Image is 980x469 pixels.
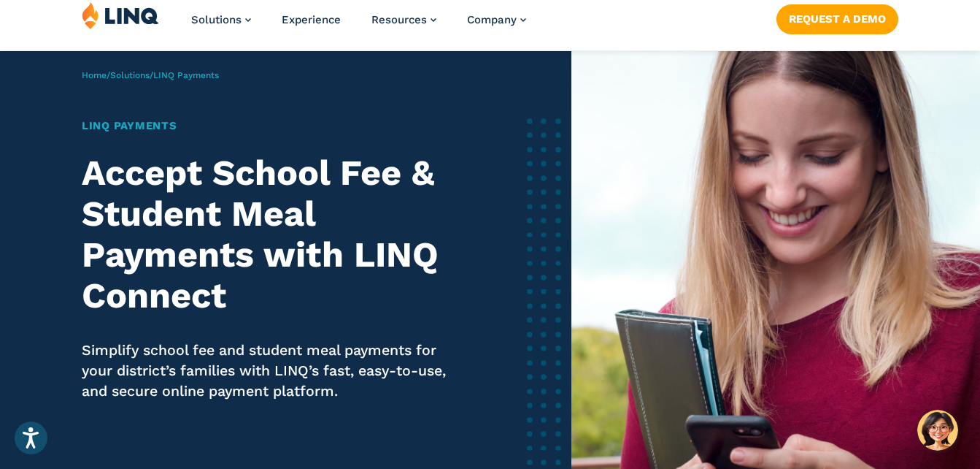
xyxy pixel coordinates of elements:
span: LINQ Payments [153,70,219,80]
img: LINQ | K‑12 Software [82,1,159,29]
span: Resources [371,13,427,26]
a: Company [467,13,526,26]
a: Experience [282,13,341,26]
a: Solutions [110,70,150,80]
h1: LINQ Payments [82,118,468,134]
nav: Button Navigation [776,1,898,34]
span: / / [82,70,219,80]
h2: Accept School Fee & Student Meal Payments with LINQ Connect [82,153,468,316]
button: Hello, have a question? Let’s chat. [917,410,958,451]
a: Resources [371,13,436,26]
a: Solutions [191,13,251,26]
span: Company [467,13,517,26]
a: Home [82,70,107,80]
a: Request a Demo [776,4,898,34]
nav: Primary Navigation [191,1,526,50]
p: Simplify school fee and student meal payments for your district’s families with LINQ’s fast, easy... [82,340,468,402]
span: Solutions [191,13,242,26]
